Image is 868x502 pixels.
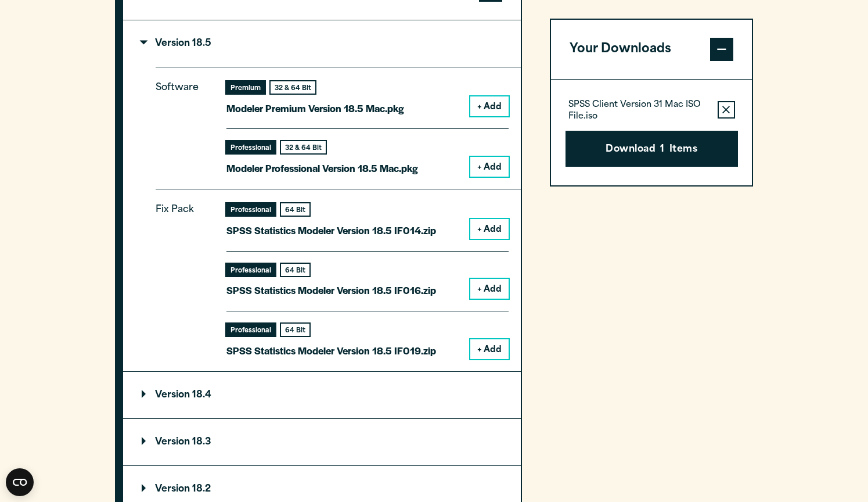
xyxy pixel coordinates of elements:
p: Version 18.3 [142,438,211,447]
p: SPSS Statistics Modeler Version 18.5 IF016.zip [226,282,436,299]
button: + Add [470,96,509,116]
p: Fix Pack [156,202,208,350]
button: + Add [470,219,509,239]
p: SPSS Statistics Modeler Version 18.5 IF019.zip [226,342,436,359]
div: 32 & 64 Bit [281,141,326,153]
div: 64 Bit [281,203,309,216]
div: 64 Bit [281,324,309,336]
div: Professional [226,264,275,276]
p: Version 18.4 [142,390,211,400]
button: + Add [470,157,509,177]
summary: Version 18.5 [123,20,521,67]
button: + Add [470,279,509,299]
div: 32 & 64 Bit [271,81,315,94]
div: Professional [226,324,275,336]
p: SPSS Client Version 31 Mac ISO File.iso [568,99,708,123]
button: Download1Items [566,131,738,167]
div: Premium [226,81,265,94]
summary: Version 18.4 [123,372,521,418]
p: Software [156,80,208,167]
div: 64 Bit [281,264,309,276]
button: + Add [470,339,509,359]
button: Open CMP widget [6,468,34,496]
div: Professional [226,141,275,153]
summary: Version 18.3 [123,419,521,465]
span: 1 [660,142,664,157]
p: Version 18.2 [142,485,211,494]
button: Your Downloads [551,20,752,79]
p: Modeler Premium Version 18.5 Mac.pkg [226,100,404,117]
p: Version 18.5 [142,39,211,48]
p: Modeler Professional Version 18.5 Mac.pkg [226,160,418,177]
p: SPSS Statistics Modeler Version 18.5 IF014.zip [226,222,436,239]
div: Professional [226,203,275,216]
div: Your Downloads [551,79,752,185]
